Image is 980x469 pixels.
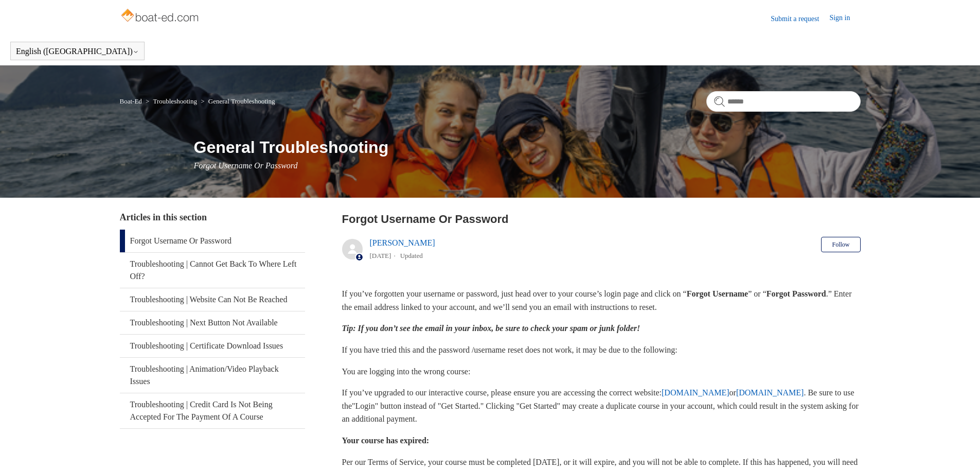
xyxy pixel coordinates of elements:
[946,435,972,461] div: Live chat
[342,211,861,228] h2: Forgot Username Or Password
[829,12,860,25] a: Sign in
[153,97,197,105] a: Troubleshooting
[687,289,749,298] strong: Forgot Username
[342,365,861,378] p: You are logging into the wrong course:
[120,97,144,105] li: Boat-Ed
[771,13,829,24] a: Submit a request
[120,311,305,334] a: Troubleshooting | Next Button Not Available
[342,343,861,357] p: If you have tried this and the password /username reset does not work, it may be due to the follo...
[120,6,202,27] img: Boat-Ed Help Center home page
[199,97,275,105] li: General Troubleshooting
[194,135,861,160] h1: General Troubleshooting
[120,212,207,222] span: Articles in this section
[370,238,435,247] a: [PERSON_NAME]
[120,230,305,252] a: Forgot Username Or Password
[120,288,305,311] a: Troubleshooting | Website Can Not Be Reached
[662,388,729,397] a: [DOMAIN_NAME]
[120,335,305,357] a: Troubleshooting | Certificate Download Issues
[208,97,275,105] a: General Troubleshooting
[120,393,305,428] a: Troubleshooting | Credit Card Is Not Being Accepted For The Payment Of A Course
[120,358,305,393] a: Troubleshooting | Animation/Video Playback Issues
[194,161,298,170] span: Forgot Username Or Password
[16,47,139,56] button: English ([GEOGRAPHIC_DATA])
[120,253,305,288] a: Troubleshooting | Cannot Get Back To Where Left Off?
[342,436,430,445] strong: Your course has expired:
[821,237,860,252] button: Follow Article
[736,388,804,397] a: [DOMAIN_NAME]
[370,252,391,259] time: 05/20/2025, 14:58
[144,97,199,105] li: Troubleshooting
[342,287,861,314] p: If you’ve forgotten your username or password, just head over to your course’s login page and cli...
[120,97,142,105] a: Boat-Ed
[400,252,423,259] li: Updated
[342,386,861,426] p: If you’ve upgraded to our interactive course, please ensure you are accessing the correct website...
[767,289,826,298] strong: Forgot Password
[706,91,861,112] input: Search
[342,324,640,333] em: Tip: If you don’t see the email in your inbox, be sure to check your spam or junk folder!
